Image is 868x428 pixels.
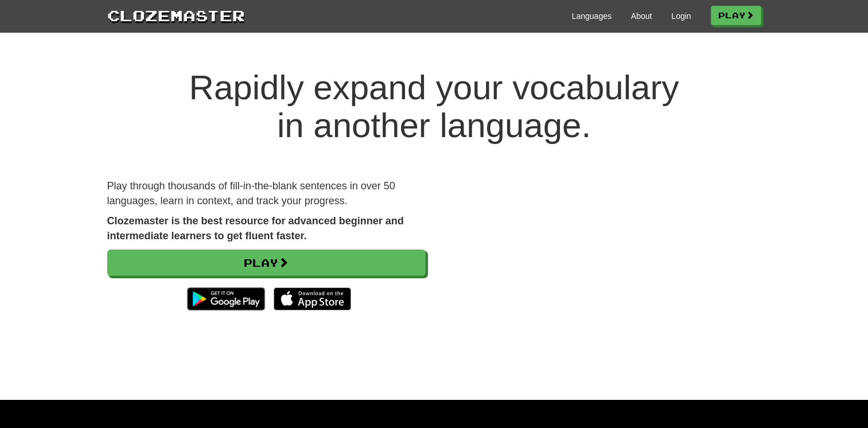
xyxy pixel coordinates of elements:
a: About [631,10,652,22]
a: Login [671,10,691,22]
p: Play through thousands of fill-in-the-blank sentences in over 50 languages, learn in context, and... [107,179,426,208]
a: Play [107,250,426,276]
a: Languages [572,10,612,22]
strong: Clozemaster is the best resource for advanced beginner and intermediate learners to get fluent fa... [107,215,404,242]
a: Play [711,6,761,25]
a: Clozemaster [107,5,245,26]
img: Download_on_the_App_Store_Badge_US-UK_135x40-25178aeef6eb6b83b96f5f2d004eda3bffbb37122de64afbaef7... [274,287,351,310]
img: Get it on Google Play [181,282,270,316]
